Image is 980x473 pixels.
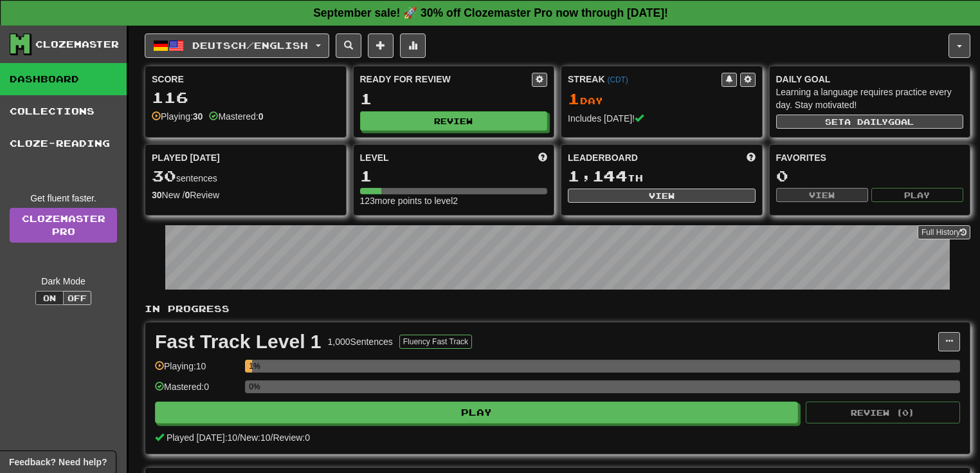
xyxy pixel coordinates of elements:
[568,73,721,86] div: Streak
[918,225,970,239] button: Full History
[360,151,389,164] span: Level
[776,73,964,86] div: Daily Goal
[776,115,964,129] button: Seta dailygoal
[871,188,963,202] button: Play
[192,40,308,51] span: Deutsch / English
[240,432,270,443] span: New: 10
[152,189,340,201] div: New / Review
[568,189,756,203] button: View
[145,33,329,58] button: Deutsch/English
[271,432,273,443] span: /
[63,291,91,305] button: Off
[568,89,580,107] span: 1
[155,402,798,423] button: Play
[152,89,340,106] div: 116
[360,194,548,207] div: 123 more points to level 2
[152,73,340,86] div: Score
[10,208,117,243] a: ClozemasterPro
[776,151,964,164] div: Favorites
[747,151,756,164] span: This week in points, UTC
[249,360,252,373] div: 1%
[607,75,628,84] a: (CDT)
[185,190,190,200] strong: 0
[568,168,756,185] div: th
[152,167,176,185] span: 30
[152,190,162,200] strong: 30
[360,73,532,86] div: Ready for Review
[155,332,322,351] div: Fast Track Level 1
[209,110,263,123] div: Mastered:
[152,151,220,164] span: Played [DATE]
[313,6,668,19] strong: September sale! 🚀 30% off Clozemaster Pro now through [DATE]!
[273,432,310,443] span: Review: 0
[399,335,472,349] button: Fluency Fast Track
[568,151,638,164] span: Leaderboard
[193,111,203,122] strong: 30
[152,168,340,185] div: sentences
[35,38,119,51] div: Clozemaster
[259,111,264,122] strong: 0
[9,456,107,468] span: Open feedback widget
[10,275,117,288] div: Dark Mode
[10,192,117,205] div: Get fluent faster.
[806,402,960,423] button: Review (0)
[360,111,548,131] button: Review
[145,302,970,315] p: In Progress
[237,432,240,443] span: /
[155,380,239,402] div: Mastered: 0
[155,360,239,381] div: Playing: 10
[336,33,361,58] button: Search sentences
[360,168,548,184] div: 1
[167,432,237,443] span: Played [DATE]: 10
[776,86,964,111] div: Learning a language requires practice every day. Stay motivated!
[360,91,548,107] div: 1
[568,167,628,185] span: 1,144
[568,91,756,107] div: Day
[368,33,394,58] button: Add sentence to collection
[328,335,393,348] div: 1,000 Sentences
[400,33,426,58] button: More stats
[152,110,203,123] div: Playing:
[776,188,868,202] button: View
[538,151,547,164] span: Score more points to level up
[35,291,64,305] button: On
[568,112,756,125] div: Includes [DATE]!
[844,117,888,126] span: a daily
[776,168,964,184] div: 0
